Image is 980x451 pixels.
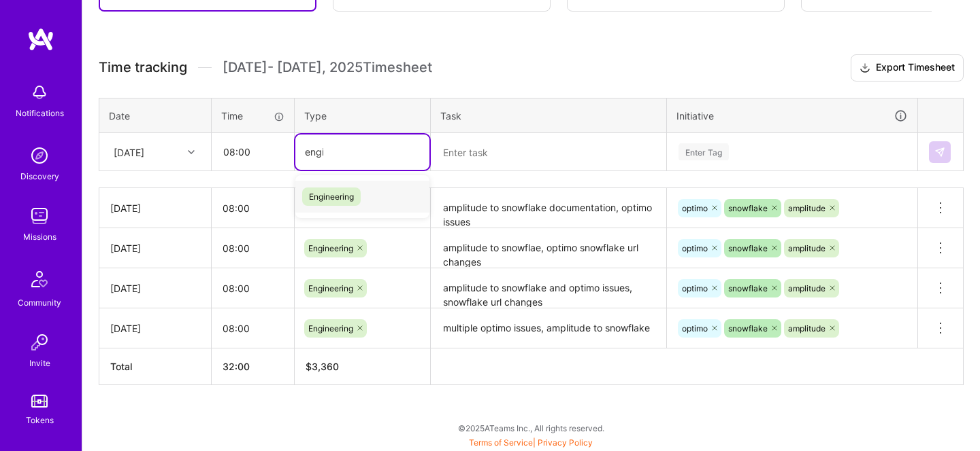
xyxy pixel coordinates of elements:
[99,348,212,385] th: Total
[26,413,54,427] div: Tokens
[682,243,708,253] span: optimo
[432,270,665,307] textarea: amplitude to snowflake and optimo issues, snowflake url changes
[788,243,826,253] span: amplitude
[212,310,294,346] input: HH:MM
[538,437,593,448] a: Privacy Policy
[82,411,980,445] div: © 2025 ATeams Inc., All rights reserved.
[212,190,294,226] input: HH:MM
[302,187,361,206] span: Engineering
[221,109,284,123] div: Time
[728,283,768,293] span: snowflake
[432,230,665,267] textarea: amplitude to snowflae, optimo snowflake url changes
[788,283,826,293] span: amplitude
[212,230,294,266] input: HH:MM
[728,323,768,333] span: snowflake
[469,437,593,448] span: |
[432,310,665,347] textarea: multiple optimo issues, amplitude to snowflake
[431,98,667,133] th: Task
[295,98,431,133] th: Type
[308,323,353,333] span: Engineering
[676,108,908,124] div: Initiative
[308,283,353,293] span: Engineering
[682,203,708,213] span: optimo
[188,149,195,156] i: icon Chevron
[788,323,826,333] span: amplitude
[223,59,432,76] span: [DATE] - [DATE] , 2025 Timesheet
[682,323,708,333] span: optimo
[788,203,826,213] span: amplitude
[110,281,200,295] div: [DATE]
[110,201,200,215] div: [DATE]
[212,270,294,306] input: HH:MM
[212,348,295,385] th: 32:00
[469,437,533,448] a: Terms of Service
[851,54,964,82] button: Export Timesheet
[306,361,339,372] span: $ 3,360
[860,61,870,75] i: icon Download
[99,98,212,133] th: Date
[16,106,64,120] div: Notifications
[20,169,59,183] div: Discovery
[679,141,729,162] div: Enter Tag
[31,395,48,408] img: tokens
[432,190,665,227] textarea: amplitude to snowflake documentation, optimo issues
[26,329,53,356] img: Invite
[934,147,945,158] img: Submit
[26,202,53,230] img: teamwork
[114,145,144,159] div: [DATE]
[682,283,708,293] span: optimo
[728,243,768,253] span: snowflake
[26,142,53,169] img: discovery
[18,295,61,310] div: Community
[308,243,353,253] span: Engineering
[212,134,293,170] input: HH:MM
[99,59,187,76] span: Time tracking
[26,79,53,106] img: bell
[23,230,56,244] div: Missions
[23,263,56,295] img: Community
[728,203,768,213] span: snowflake
[29,356,50,370] div: Invite
[110,321,200,336] div: [DATE]
[110,241,200,255] div: [DATE]
[27,27,54,52] img: logo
